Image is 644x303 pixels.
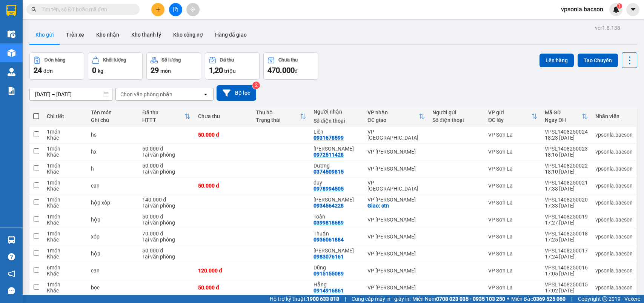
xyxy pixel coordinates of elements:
div: Tên món [91,109,135,115]
div: vpsonla.bacson [595,166,633,172]
div: Nguyên Trần [314,248,360,254]
span: 470.000 [267,66,295,75]
span: Miền Nam [412,295,505,303]
div: Ngày ĐH [545,117,582,123]
div: VP Sơn La [488,149,537,155]
div: Tại văn phòng [142,169,191,175]
div: Thu hộ [256,109,300,115]
div: VP Sơn La [488,166,537,172]
th: Toggle SortBy [364,106,429,126]
div: 1 món [47,129,83,135]
strong: 0369 525 060 [533,296,566,302]
button: Kho gửi [29,26,60,44]
div: Hạnh Khiêm [314,146,360,152]
div: VPSL1408250019 [545,214,588,220]
div: 50.000 đ [142,163,191,169]
img: logo-vxr [6,5,16,16]
span: notification [8,270,15,277]
div: VP [GEOGRAPHIC_DATA] [367,180,425,192]
div: 0978994505 [314,186,344,192]
div: Thuận [314,231,360,237]
div: Khác [47,203,83,209]
div: Đã thu [142,109,184,115]
svg: open [203,91,209,97]
div: 17:05 [DATE] [545,271,588,277]
button: aim [186,3,200,16]
div: VP Sơn La [488,217,537,223]
div: 0983076161 [314,254,344,260]
input: Select a date range. [30,88,112,100]
div: Khác [47,237,83,243]
div: vpsonla.bacson [595,285,633,291]
div: 1 món [47,146,83,152]
div: duy [314,180,360,186]
span: 0 [92,66,96,75]
div: Đã thu [220,57,234,63]
button: Kho nhận [90,26,125,44]
sup: 2 [252,82,260,89]
div: 6 món [47,265,83,271]
button: Kho thanh lý [125,26,167,44]
div: Khác [47,288,83,294]
div: Hằng [314,281,360,288]
div: vpsonla.bacson [595,268,633,274]
span: kg [98,68,103,74]
div: VP Sơn La [488,132,537,138]
div: Khác [47,135,83,141]
div: Người nhận [314,109,360,115]
button: plus [151,3,164,16]
div: 1 món [47,231,83,237]
div: 18:10 [DATE] [545,169,588,175]
div: 0374509815 [314,169,344,175]
div: vpsonla.bacson [595,149,633,155]
button: Đơn hàng24đơn [29,52,84,80]
button: Chưa thu470.000đ [263,52,318,80]
div: VP [PERSON_NAME] [367,217,425,223]
div: Tại văn phòng [142,152,191,158]
img: warehouse-icon [8,68,15,76]
th: Toggle SortBy [138,106,194,126]
div: hộp [91,251,135,257]
button: file-add [169,3,182,16]
div: 17:25 [DATE] [545,237,588,243]
span: caret-down [630,6,636,13]
span: question-circle [8,253,15,260]
div: VP [PERSON_NAME] [367,234,425,240]
input: Tìm tên, số ĐT hoặc mã đơn [41,5,131,14]
div: VP [PERSON_NAME] [367,285,425,291]
button: Khối lượng0kg [88,52,143,80]
div: VPSL1408250017 [545,248,588,254]
div: 1 món [47,163,83,169]
div: Tại văn phòng [142,203,191,209]
div: VP [PERSON_NAME] [367,251,425,257]
div: vpsonla.bacson [595,200,633,206]
div: VP Sơn La [488,183,537,189]
span: 24 [34,66,42,75]
div: 0914916861 [314,288,344,294]
div: VP Sơn La [488,200,537,206]
div: VPSL1408250020 [545,197,588,203]
div: can [91,183,135,189]
div: Chọn văn phòng nhận [120,91,172,98]
div: Lan Anh [314,197,360,203]
span: file-add [173,7,178,12]
div: h [91,166,135,172]
div: hx [91,149,135,155]
div: ĐC lấy [488,117,531,123]
span: Hỗ trợ kỹ thuật: [270,295,339,303]
div: VP Sơn La [488,234,537,240]
div: 17:24 [DATE] [545,254,588,260]
div: 17:33 [DATE] [545,203,588,209]
strong: 0708 023 035 - 0935 103 250 [436,296,505,302]
div: 1 món [47,180,83,186]
div: 50.000 đ [142,146,191,152]
div: Số điện thoại [432,117,481,123]
button: caret-down [626,3,639,16]
span: 29 [151,66,159,75]
div: 50.000 đ [198,285,248,291]
div: Giao: ctn [367,203,425,209]
div: xốp [91,234,135,240]
div: 1 món [47,214,83,220]
div: 18:16 [DATE] [545,152,588,158]
div: VPSL1408250015 [545,281,588,288]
